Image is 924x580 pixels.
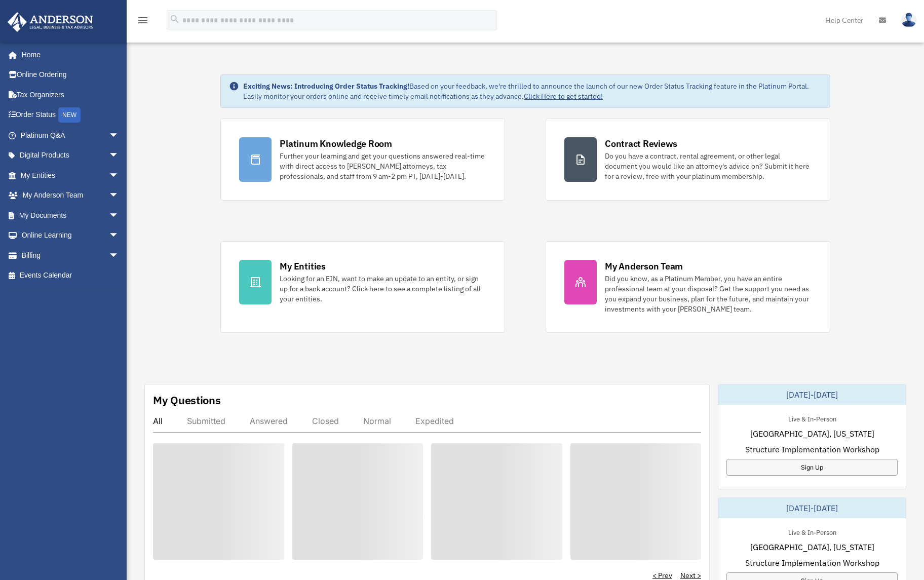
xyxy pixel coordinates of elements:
div: All [153,416,163,426]
span: arrow_drop_down [109,245,129,266]
div: Did you know, as a Platinum Member, you have an entire professional team at your disposal? Get th... [605,274,812,314]
a: Online Learningarrow_drop_down [7,225,134,246]
i: search [169,14,180,25]
a: Tax Organizers [7,85,134,105]
i: menu [137,14,149,26]
a: Billingarrow_drop_down [7,245,134,265]
a: Online Ordering [7,65,134,85]
a: My Entities Looking for an EIN, want to make an update to an entity, or sign up for a bank accoun... [220,241,505,333]
a: My Entitiesarrow_drop_down [7,165,134,185]
span: arrow_drop_down [109,145,129,166]
div: Normal [363,416,391,426]
a: Click Here to get started! [524,92,603,101]
a: My Anderson Team Did you know, as a Platinum Member, you have an entire professional team at your... [546,241,830,333]
div: Expedited [415,416,454,426]
a: Platinum Knowledge Room Further your learning and get your questions answered real-time with dire... [220,119,505,201]
strong: Exciting News: Introducing Order Status Tracking! [243,82,409,91]
div: My Entities [280,260,325,273]
a: menu [137,18,149,26]
a: Sign Up [726,459,898,476]
a: Platinum Q&Aarrow_drop_down [7,125,134,145]
span: [GEOGRAPHIC_DATA], [US_STATE] [750,541,874,553]
a: My Documentsarrow_drop_down [7,205,134,225]
span: arrow_drop_down [109,165,129,186]
div: Looking for an EIN, want to make an update to an entity, or sign up for a bank account? Click her... [280,274,486,304]
a: My Anderson Teamarrow_drop_down [7,185,134,206]
div: Further your learning and get your questions answered real-time with direct access to [PERSON_NAM... [280,151,486,181]
span: Structure Implementation Workshop [745,443,879,455]
div: Submitted [187,416,225,426]
img: Anderson Advisors Platinum Portal [5,12,96,32]
a: Home [7,45,129,65]
div: NEW [58,107,81,123]
div: My Questions [153,393,221,408]
a: Contract Reviews Do you have a contract, rental agreement, or other legal document you would like... [546,119,830,201]
a: Digital Productsarrow_drop_down [7,145,134,166]
div: Live & In-Person [780,413,844,423]
span: arrow_drop_down [109,125,129,146]
div: Platinum Knowledge Room [280,137,392,150]
div: Based on your feedback, we're thrilled to announce the launch of our new Order Status Tracking fe... [243,81,821,101]
div: Do you have a contract, rental agreement, or other legal document you would like an attorney's ad... [605,151,812,181]
span: arrow_drop_down [109,205,129,226]
span: Structure Implementation Workshop [745,557,879,569]
div: [DATE]-[DATE] [718,384,906,405]
div: Answered [250,416,288,426]
div: My Anderson Team [605,260,683,273]
div: Live & In-Person [780,526,844,537]
span: [GEOGRAPHIC_DATA], [US_STATE] [750,428,874,440]
a: Order StatusNEW [7,105,134,126]
img: User Pic [901,13,916,27]
a: Events Calendar [7,265,134,286]
div: Closed [312,416,339,426]
span: arrow_drop_down [109,185,129,206]
span: arrow_drop_down [109,225,129,246]
div: Contract Reviews [605,137,677,150]
div: [DATE]-[DATE] [718,498,906,518]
